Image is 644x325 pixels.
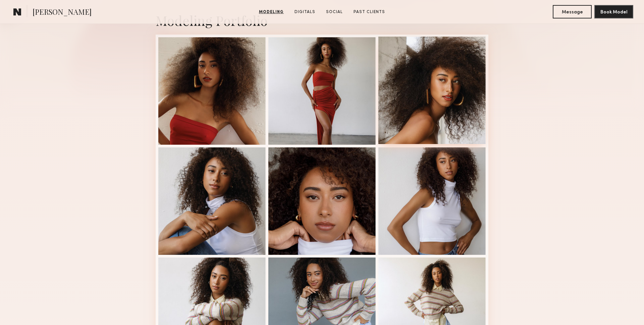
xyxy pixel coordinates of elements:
[594,5,633,18] button: Book Model
[256,9,286,15] a: Modeling
[351,9,388,15] a: Past Clients
[553,5,592,18] button: Message
[594,9,633,14] a: Book Model
[292,9,318,15] a: Digitals
[323,9,345,15] a: Social
[33,7,92,18] span: [PERSON_NAME]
